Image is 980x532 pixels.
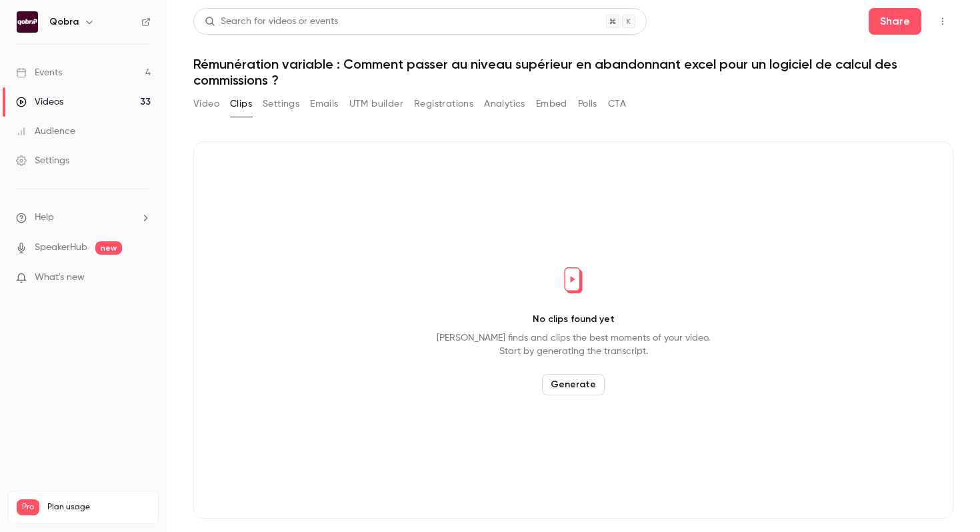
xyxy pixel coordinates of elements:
div: Search for videos or events [205,15,338,29]
p: [PERSON_NAME] finds and clips the best moments of your video. Start by generating the transcript. [437,331,710,358]
span: Plan usage [47,502,150,513]
button: Top Bar Actions [932,11,953,32]
h1: Rémunération variable : Comment passer au niveau supérieur en abandonnant excel pour un logiciel ... [193,56,953,88]
img: Qobra [17,11,38,33]
button: Settings [263,93,299,115]
button: UTM builder [349,93,403,115]
h6: Qobra [49,15,79,29]
button: Emails [310,93,338,115]
a: SpeakerHub [35,241,87,255]
span: new [95,241,122,255]
button: Clips [230,93,252,115]
p: No clips found yet [533,313,615,326]
button: CTA [608,93,626,115]
button: Analytics [484,93,525,115]
div: Events [16,66,62,79]
button: Share [869,8,921,35]
div: Settings [16,154,69,167]
span: Pro [17,499,39,515]
button: Generate [542,374,605,395]
button: Polls [578,93,597,115]
button: Video [193,93,219,115]
span: Help [35,211,54,225]
button: Embed [536,93,567,115]
div: Videos [16,95,63,109]
button: Registrations [414,93,473,115]
iframe: Noticeable Trigger [135,272,151,284]
li: help-dropdown-opener [16,211,151,225]
span: What's new [35,271,85,285]
div: Audience [16,125,75,138]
